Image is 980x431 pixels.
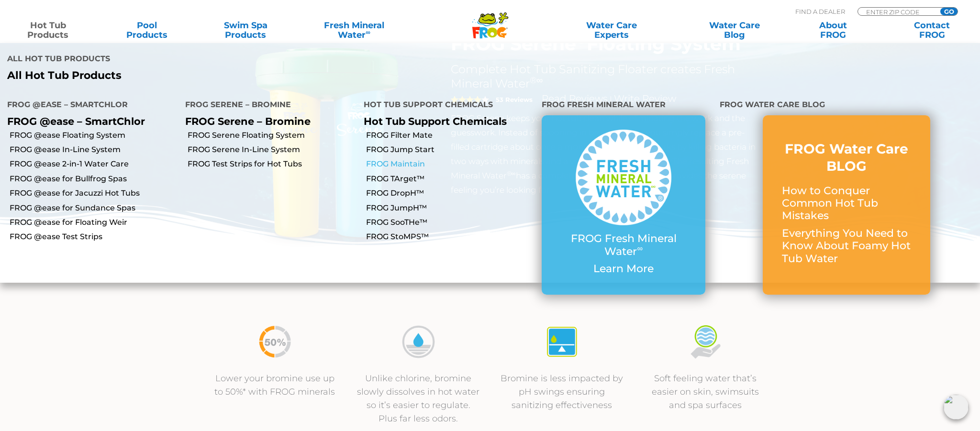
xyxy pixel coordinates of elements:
[364,115,507,127] a: Hot Tub Support Chemicals
[10,174,178,184] a: FROG @ease for Bullfrog Spas
[795,7,845,16] p: Find A Dealer
[782,185,911,222] p: How to Conquer Common Hot Tub Mistakes
[637,243,643,253] sup: ∞
[188,130,356,141] a: FROG Serene Floating System
[10,232,178,242] a: FROG @ease Test Strips
[366,217,535,228] a: FROG SooTHe™
[401,324,436,360] img: icon-bromine-disolves
[561,263,686,275] p: Learn More
[865,8,930,16] input: Zip Code Form
[188,159,356,169] a: FROG Test Strips for Hot Tubs
[366,28,370,36] sup: ∞
[643,372,768,412] p: Soft feeling water that’s easier on skin, swimsuits and spa surfaces
[544,324,580,360] img: icon-atease-self-regulates
[185,96,349,115] h4: FROG Serene – Bromine
[10,21,87,40] a: Hot TubProducts
[366,159,535,169] a: FROG Maintain
[795,21,872,40] a: AboutFROG
[10,130,178,141] a: FROG @ease Floating System
[10,188,178,199] a: FROG @ease for Jacuzzi Hot Tubs
[10,217,178,228] a: FROG @ease for Floating Weir
[366,203,535,213] a: FROG JumpH™
[185,115,349,127] p: FROG Serene – Bromine
[306,21,402,40] a: Fresh MineralWater∞
[782,140,911,270] a: FROG Water Care BLOG How to Conquer Common Hot Tub Mistakes Everything You Need to Know About Foa...
[366,174,535,184] a: FROG TArget™
[7,96,171,115] h4: FROG @ease – SmartChlor
[188,144,356,155] a: FROG Serene In-Line System
[542,96,705,115] h4: FROG Fresh Mineral Water
[366,144,535,155] a: FROG Jump Start
[366,188,535,199] a: FROG DropH™
[782,227,911,265] p: Everything You Need to Know About Foamy Hot Tub Water
[7,115,171,127] p: FROG @ease – SmartChlor
[109,21,186,40] a: PoolProducts
[500,372,624,412] p: Bromine is less impacted by pH swings ensuring sanitizing effectiveness
[940,8,958,15] input: GO
[356,372,480,425] p: Unlike chlorine, bromine slowly dissolves in hot water so it’s easier to regulate. Plus far less ...
[549,21,674,40] a: Water CareExperts
[782,140,911,175] h3: FROG Water Care BLOG
[257,324,293,360] img: icon-50percent-less
[366,130,535,141] a: FROG Filter Mate
[10,144,178,155] a: FROG @ease In-Line System
[720,96,973,115] h4: FROG Water Care Blog
[944,395,969,420] img: openIcon
[212,372,337,398] p: Lower your bromine use up to 50%* with FROG minerals
[893,21,970,40] a: ContactFROG
[366,232,535,242] a: FROG StoMPS™
[10,203,178,213] a: FROG @ease for Sundance Spas
[561,232,686,258] p: FROG Fresh Mineral Water
[10,159,178,169] a: FROG @ease 2-in-1 Water Care
[7,69,483,82] a: All Hot Tub Products
[207,21,284,40] a: Swim SpaProducts
[688,324,724,360] img: icon-soft-feeling
[696,21,773,40] a: Water CareBlog
[364,96,527,115] h4: Hot Tub Support Chemicals
[7,50,483,69] h4: All Hot Tub Products
[561,130,686,280] a: FROG Fresh Mineral Water∞ Learn More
